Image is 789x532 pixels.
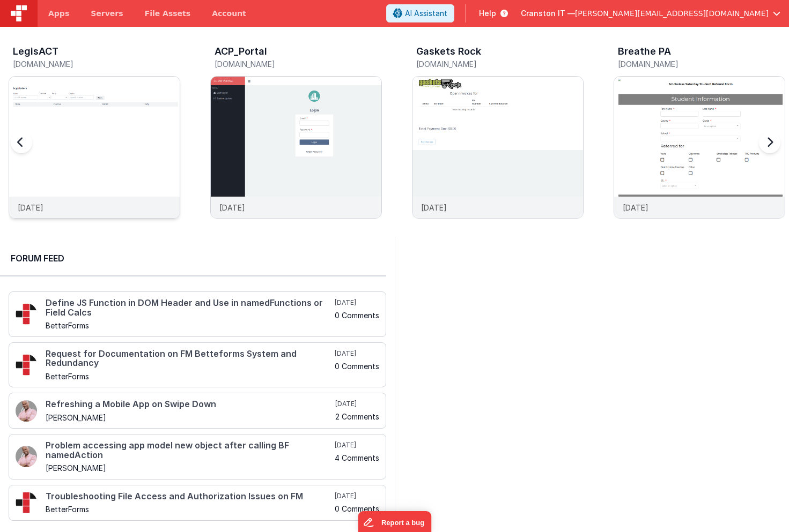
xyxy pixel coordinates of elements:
h5: [DATE] [335,400,379,408]
h2: Forum Feed [11,252,375,265]
h4: Request for Documentation on FM Betteforms System and Redundancy [46,349,333,368]
h5: [DOMAIN_NAME] [13,60,180,68]
h5: BetterForms [46,321,333,329]
h5: [DOMAIN_NAME] [416,60,584,68]
span: Apps [48,8,69,19]
h5: [DOMAIN_NAME] [215,60,382,68]
h5: 0 Comments [335,362,379,370]
button: Cranston IT — [PERSON_NAME][EMAIL_ADDRESS][DOMAIN_NAME] [521,8,780,19]
a: Request for Documentation on FM Betteforms System and Redundancy BetterForms [DATE] 0 Comments [9,342,386,388]
span: [PERSON_NAME][EMAIL_ADDRESS][DOMAIN_NAME] [575,8,769,19]
span: Servers [91,8,123,19]
span: AI Assistant [405,8,447,19]
h3: ACP_Portal [215,46,267,57]
h5: [DATE] [335,349,379,358]
h5: 0 Comments [335,311,379,319]
h4: Refreshing a Mobile App on Swipe Down [46,400,333,409]
span: Help [479,8,496,19]
button: AI Assistant [386,4,454,23]
h5: [DATE] [335,298,379,307]
span: Cranston IT — [521,8,575,19]
a: Problem accessing app model new object after calling BF namedAction [PERSON_NAME] [DATE] 4 Comments [9,434,386,479]
p: [DATE] [219,202,245,213]
a: Define JS Function in DOM Header and Use in namedFunctions or Field Calcs BetterForms [DATE] 0 Co... [9,291,386,337]
h5: [PERSON_NAME] [46,414,333,422]
h5: 2 Comments [335,413,379,421]
h4: Problem accessing app model new object after calling BF namedAction [46,441,333,460]
span: File Assets [145,8,191,19]
img: 295_2.png [16,492,37,513]
img: 295_2.png [16,303,37,325]
h4: Define JS Function in DOM Header and Use in namedFunctions or Field Calcs [46,298,333,317]
p: [DATE] [421,202,447,213]
h3: Breathe PA [618,46,671,57]
h5: [DATE] [335,492,379,500]
img: 411_2.png [16,446,37,467]
a: Troubleshooting File Access and Authorization Issues on FM BetterForms [DATE] 0 Comments [9,485,386,521]
h3: LegisACT [13,46,58,57]
p: [DATE] [623,202,648,213]
img: 295_2.png [16,354,37,376]
a: Refreshing a Mobile App on Swipe Down [PERSON_NAME] [DATE] 2 Comments [9,393,386,429]
h5: 4 Comments [335,454,379,462]
h4: Troubleshooting File Access and Authorization Issues on FM [46,492,333,501]
h5: BetterForms [46,372,333,380]
h5: [DATE] [335,441,379,449]
h5: [DOMAIN_NAME] [618,60,785,68]
h5: BetterForms [46,505,333,513]
img: 411_2.png [16,400,37,422]
h5: [PERSON_NAME] [46,464,333,472]
h5: 0 Comments [335,505,379,513]
h3: Gaskets Rock [416,46,481,57]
